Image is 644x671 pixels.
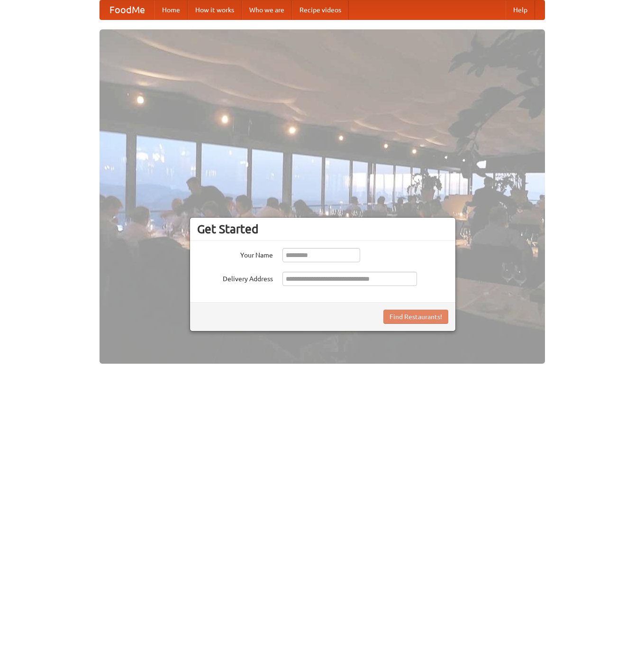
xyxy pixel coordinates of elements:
[383,310,448,324] button: Find Restaurants!
[188,0,242,19] a: How it works
[242,0,292,19] a: Who we are
[154,0,188,19] a: Home
[100,0,154,19] a: FoodMe
[506,0,535,19] a: Help
[292,0,349,19] a: Recipe videos
[197,222,448,236] h3: Get Started
[197,272,273,284] label: Delivery Address
[197,248,273,260] label: Your Name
